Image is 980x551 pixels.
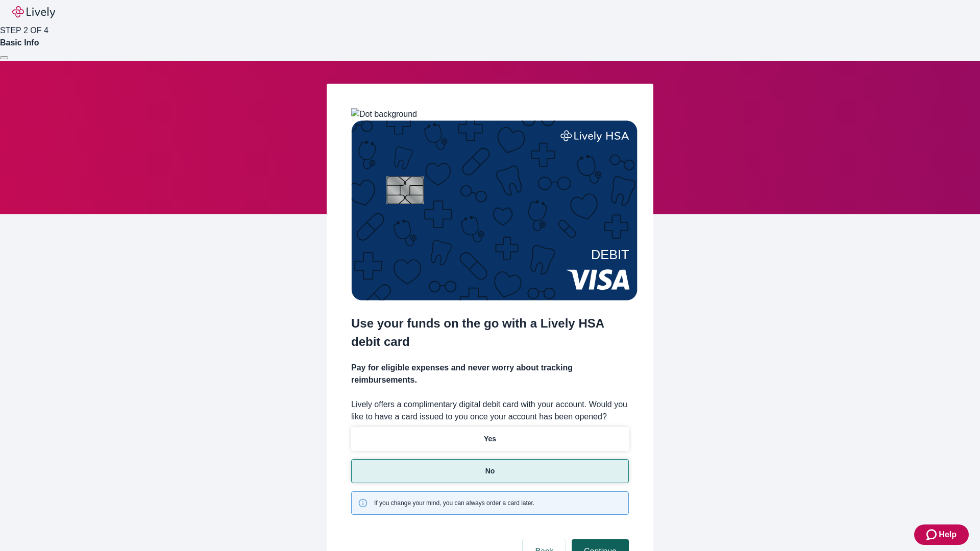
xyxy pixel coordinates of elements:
button: No [351,459,629,483]
button: Zendesk support iconHelp [914,524,969,545]
span: Help [939,529,957,541]
button: Yes [351,427,629,451]
img: Dot background [351,108,417,120]
svg: Zendesk support icon [926,529,939,541]
img: Lively [12,6,55,18]
p: Yes [484,434,496,444]
h2: Use your funds on the go with a Lively HSA debit card [351,314,629,351]
span: If you change your mind, you can always order a card later. [374,498,534,508]
p: No [485,466,495,477]
label: Lively offers a complimentary digital debit card with your account. Would you like to have a card... [351,398,629,423]
h4: Pay for eligible expenses and never worry about tracking reimbursements. [351,362,629,386]
img: Debit card [351,120,638,300]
